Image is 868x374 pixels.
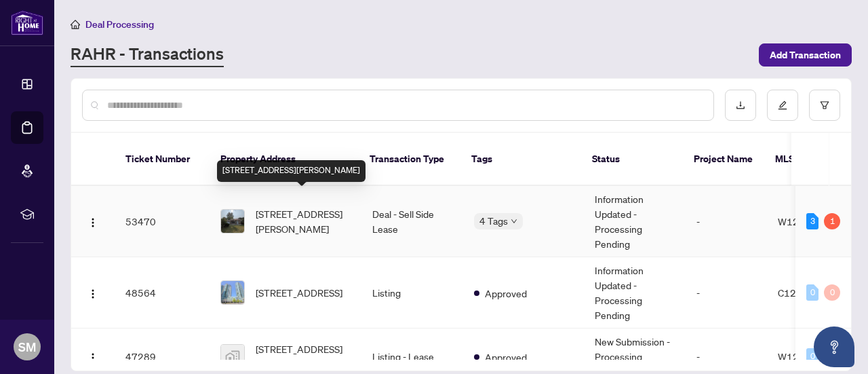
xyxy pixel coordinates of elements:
[770,44,841,66] span: Add Transaction
[71,20,80,29] span: home
[806,348,818,364] div: 0
[210,133,359,186] th: Property Address
[581,133,683,186] th: Status
[479,213,508,229] span: 4 Tags
[82,210,104,232] button: Logo
[767,90,798,121] button: edit
[256,206,351,236] span: [STREET_ADDRESS][PERSON_NAME]
[778,215,835,227] span: W12326231
[809,90,840,121] button: filter
[217,160,366,182] div: [STREET_ADDRESS][PERSON_NAME]
[85,18,154,31] span: Deal Processing
[71,43,224,67] a: RAHR - Transactions
[361,257,463,329] td: Listing
[82,345,104,367] button: Logo
[115,133,210,186] th: Ticket Number
[759,43,852,67] button: Add Transaction
[87,352,98,363] img: Logo
[686,186,767,257] td: -
[485,350,527,364] span: Approved
[511,218,517,225] span: down
[778,286,833,299] span: C12343317
[820,100,829,110] span: filter
[736,100,745,110] span: download
[11,10,43,35] img: logo
[359,133,460,186] th: Transaction Type
[686,257,767,329] td: -
[221,345,244,368] img: thumbnail-img
[778,100,787,110] span: edit
[725,90,756,121] button: download
[256,285,342,300] span: [STREET_ADDRESS]
[764,133,846,186] th: MLS #
[460,133,581,186] th: Tags
[115,257,210,329] td: 48564
[584,186,686,257] td: Information Updated - Processing Pending
[221,281,244,304] img: thumbnail-img
[824,213,840,229] div: 1
[87,217,98,228] img: Logo
[485,286,527,301] span: Approved
[221,210,244,233] img: thumbnail-img
[256,341,351,371] span: [STREET_ADDRESS][PERSON_NAME], [GEOGRAPHIC_DATA]加拿大
[82,282,104,303] button: Logo
[814,326,854,367] button: Open asap
[87,288,98,299] img: Logo
[18,337,36,356] span: SM
[824,284,840,301] div: 0
[361,186,463,257] td: Deal - Sell Side Lease
[584,257,686,329] td: Information Updated - Processing Pending
[778,350,835,362] span: W12326231
[806,284,818,301] div: 0
[115,186,210,257] td: 53470
[806,213,818,229] div: 3
[683,133,764,186] th: Project Name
